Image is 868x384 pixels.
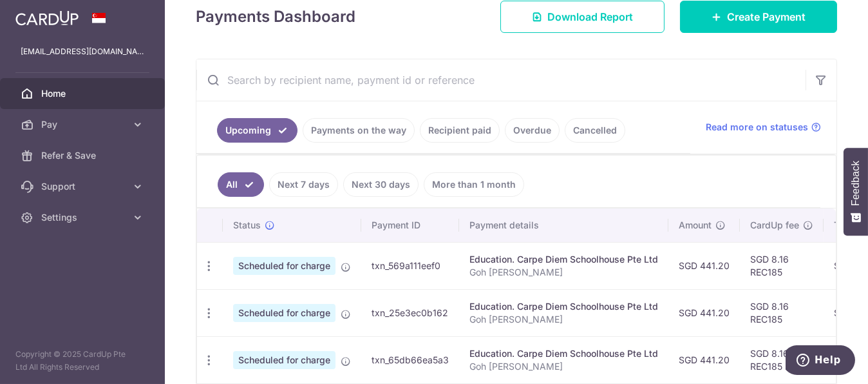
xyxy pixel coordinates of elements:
[41,180,126,193] span: Support
[469,313,658,326] p: Goh [PERSON_NAME]
[505,118,560,143] a: Overdue
[217,118,297,143] a: Upcoming
[15,10,79,26] img: CardUp
[343,172,419,197] a: Next 30 days
[850,161,862,206] span: Feedback
[668,336,740,383] td: SGD 441.20
[269,172,338,197] a: Next 7 days
[41,87,126,100] span: Home
[679,219,712,232] span: Amount
[233,304,335,322] span: Scheduled for charge
[469,300,658,313] div: Education. Carpe Diem Schoolhouse Pte Ltd
[668,242,740,289] td: SGD 441.20
[233,219,261,232] span: Status
[740,289,824,336] td: SGD 8.16 REC185
[361,336,459,383] td: txn_65db66ea5a3
[196,5,355,28] h4: Payments Dashboard
[786,345,855,378] iframe: Opens a widget where you can find more information
[41,149,126,162] span: Refer & Save
[303,118,415,143] a: Payments on the way
[547,9,633,25] span: Download Report
[233,257,335,275] span: Scheduled for charge
[218,172,264,197] a: All
[500,1,665,33] a: Download Report
[424,172,524,197] a: More than 1 month
[361,289,459,336] td: txn_25e3ec0b162
[680,1,837,33] a: Create Payment
[21,45,144,58] p: [EMAIL_ADDRESS][DOMAIN_NAME]
[41,211,126,224] span: Settings
[740,336,824,383] td: SGD 8.16 REC185
[459,208,668,242] th: Payment details
[668,289,740,336] td: SGD 441.20
[750,219,799,232] span: CardUp fee
[361,242,459,289] td: txn_569a111eef0
[420,118,500,143] a: Recipient paid
[196,59,806,101] input: Search by recipient name, payment id or reference
[565,118,625,143] a: Cancelled
[706,121,821,134] a: Read more on statuses
[469,253,658,266] div: Education. Carpe Diem Schoolhouse Pte Ltd
[706,121,808,134] span: Read more on statuses
[727,9,806,25] span: Create Payment
[469,360,658,373] p: Goh [PERSON_NAME]
[844,148,868,236] button: Feedback - Show survey
[469,266,658,279] p: Goh [PERSON_NAME]
[361,208,459,242] th: Payment ID
[469,347,658,360] div: Education. Carpe Diem Schoolhouse Pte Ltd
[41,118,126,131] span: Pay
[740,242,824,289] td: SGD 8.16 REC185
[233,351,335,369] span: Scheduled for charge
